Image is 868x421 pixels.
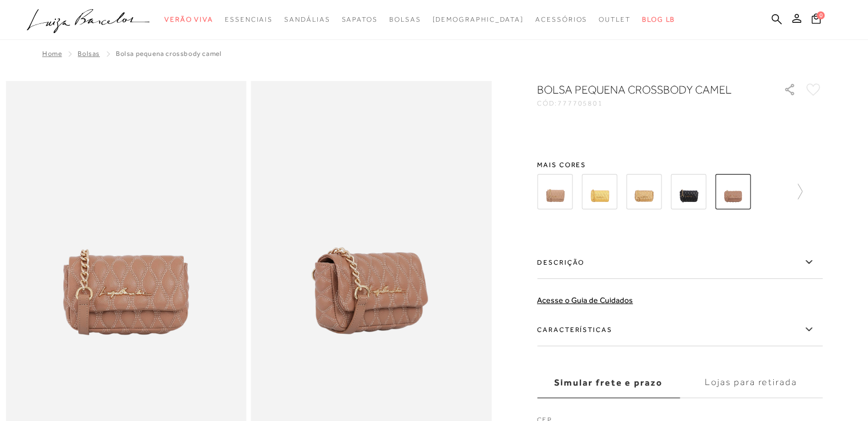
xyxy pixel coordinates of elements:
[680,367,822,398] label: Lojas para retirada
[164,9,213,30] a: categoryNavScreenReaderText
[225,9,273,30] a: categoryNavScreenReaderText
[432,9,524,30] a: noSubCategoriesText
[389,9,421,30] a: categoryNavScreenReaderText
[116,50,221,58] span: Bolsa pequena crossbody camel
[537,174,572,209] img: BOLSA EM COURO BEGE COM LOGO METALIZADO LB PEQUENA
[284,9,330,30] a: categoryNavScreenReaderText
[537,246,822,279] label: Descrição
[164,15,213,23] span: Verão Viva
[582,174,617,209] img: BOLSA EM COURO DOURADO COM LOGO METALIZADO LB PEQUENA
[671,174,706,209] img: BOLSA EM COURO PRETA
[537,295,633,305] a: Acesse o Guia de Cuidados
[225,15,273,23] span: Essenciais
[642,9,675,30] a: BLOG LB
[626,174,661,209] img: BOLSA EM COURO OURO VELHO COM LOGO METALIZADO LB PEQUENA
[535,9,587,30] a: categoryNavScreenReaderText
[389,15,421,23] span: Bolsas
[537,313,822,346] label: Características
[715,174,750,209] img: Bolsa pequena crossbody camel
[341,9,377,30] a: categoryNavScreenReaderText
[78,50,100,58] a: Bolsas
[817,11,825,19] span: 0
[558,99,603,107] span: 777705801
[284,15,330,23] span: Sandálias
[42,50,62,58] a: Home
[642,15,675,23] span: BLOG LB
[537,161,822,168] span: Mais cores
[341,15,377,23] span: Sapatos
[599,9,631,30] a: categoryNavScreenReaderText
[535,15,587,23] span: Acessórios
[537,100,765,107] div: CÓD:
[808,13,824,28] button: 0
[537,82,751,98] h1: Bolsa pequena crossbody camel
[537,367,680,398] label: Simular frete e prazo
[432,15,524,23] span: [DEMOGRAPHIC_DATA]
[599,15,631,23] span: Outlet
